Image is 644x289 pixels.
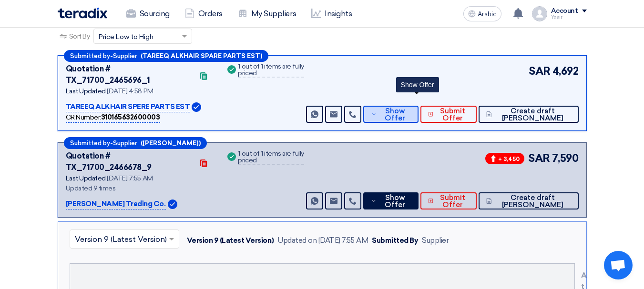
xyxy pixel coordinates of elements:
[396,77,439,92] div: Show Offer
[66,199,166,208] font: [PERSON_NAME] Trading Co.
[107,174,153,182] font: [DATE] 7:55 AM
[107,87,153,95] font: [DATE] 4:58 PM
[168,199,177,209] img: Verified Account
[110,53,113,60] font: -
[66,113,101,121] font: CR Number:
[372,236,418,245] font: Submitted By
[385,193,405,209] font: Show Offer
[66,87,106,95] font: Last Updated
[529,65,551,78] font: SAR
[532,6,547,21] img: profile_test.png
[66,64,150,85] font: Quotation # TX_71700_2465696_1
[141,52,262,60] font: (TAREEQ ALKHAIR SPARE PARTS EST)
[551,7,578,15] font: Account
[70,52,110,60] font: Submitted by
[177,3,230,24] a: Orders
[66,102,190,111] font: TAREEQ ALKHAIR SPERE PARTS EST
[69,32,90,40] font: Sort By
[119,3,177,24] a: Sourcing
[552,65,579,78] font: 4,692
[420,106,477,123] button: Submit Offer
[192,102,201,112] img: Verified Account
[420,192,477,209] button: Submit Offer
[363,106,418,123] button: Show Offer
[101,113,160,121] font: 310165632600003
[58,8,107,19] img: Teradix logo
[604,251,633,279] div: Open chat
[502,193,563,209] font: Create draft [PERSON_NAME]
[110,140,113,147] font: -
[113,52,137,60] font: Supplier
[187,236,274,245] font: Version 9 (Latest Version)
[277,236,368,245] font: Updated on [DATE] 7:55 AM
[422,236,449,245] font: Supplier
[66,184,116,192] font: Updated 9 times
[440,107,465,122] font: Submit Offer
[99,33,153,41] font: Price Low to High
[440,193,465,209] font: Submit Offer
[479,192,578,209] button: Create draft [PERSON_NAME]
[552,152,579,165] font: 7,590
[238,62,304,77] font: 1 out of 1 items are fully priced
[463,6,501,21] button: Arabic
[113,140,137,147] font: Supplier
[478,10,497,18] font: Arabic
[551,14,562,20] font: Yasir
[528,152,550,165] font: SAR
[70,140,110,147] font: Submitted by
[66,174,106,182] font: Last Updated
[198,9,223,18] font: Orders
[230,3,304,24] a: My Suppliers
[363,192,418,209] button: Show Offer
[502,107,563,122] font: Create draft [PERSON_NAME]
[498,156,520,162] font: + 3,450
[251,9,296,18] font: My Suppliers
[141,140,201,147] font: ([PERSON_NAME])
[66,151,152,172] font: Quotation # TX_71700_2466678_9
[238,149,304,164] font: 1 out of 1 items are fully priced
[479,106,578,123] button: Create draft [PERSON_NAME]
[140,9,170,18] font: Sourcing
[325,9,352,18] font: Insights
[304,3,359,24] a: Insights
[385,107,405,122] font: Show Offer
